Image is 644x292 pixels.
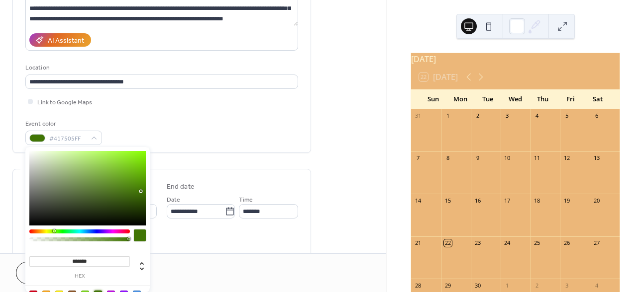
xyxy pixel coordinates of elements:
[504,239,511,247] div: 24
[444,282,451,289] div: 29
[563,197,570,204] div: 19
[584,89,612,109] div: Sat
[563,239,570,247] div: 26
[474,154,481,162] div: 9
[444,112,451,120] div: 1
[504,197,511,204] div: 17
[593,112,600,120] div: 6
[534,197,541,204] div: 18
[414,282,422,289] div: 28
[534,239,541,247] div: 25
[563,154,570,162] div: 12
[447,89,474,109] div: Mon
[593,154,600,162] div: 13
[474,112,481,120] div: 2
[414,239,422,247] div: 21
[239,195,253,205] span: Time
[419,89,446,109] div: Sun
[474,197,481,204] div: 16
[444,154,451,162] div: 8
[502,89,529,109] div: Wed
[563,282,570,289] div: 3
[29,33,91,47] button: AI Assistant
[593,282,600,289] div: 4
[504,112,511,120] div: 3
[414,197,422,204] div: 14
[534,112,541,120] div: 4
[474,239,481,247] div: 23
[563,112,570,120] div: 5
[444,239,451,247] div: 22
[29,274,130,279] label: hex
[534,154,541,162] div: 11
[16,262,77,284] button: Cancel
[414,112,422,120] div: 31
[444,197,451,204] div: 15
[25,119,100,129] div: Event color
[534,282,541,289] div: 2
[167,182,195,192] div: End date
[411,53,620,65] div: [DATE]
[25,63,296,73] div: Location
[37,97,92,108] span: Link to Google Maps
[557,89,584,109] div: Fri
[167,195,180,205] span: Date
[414,154,422,162] div: 7
[504,154,511,162] div: 10
[593,197,600,204] div: 20
[48,36,84,46] div: AI Assistant
[529,89,556,109] div: Thu
[504,282,511,289] div: 1
[49,134,86,144] span: #417505FF
[474,89,502,109] div: Tue
[593,239,600,247] div: 27
[474,282,481,289] div: 30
